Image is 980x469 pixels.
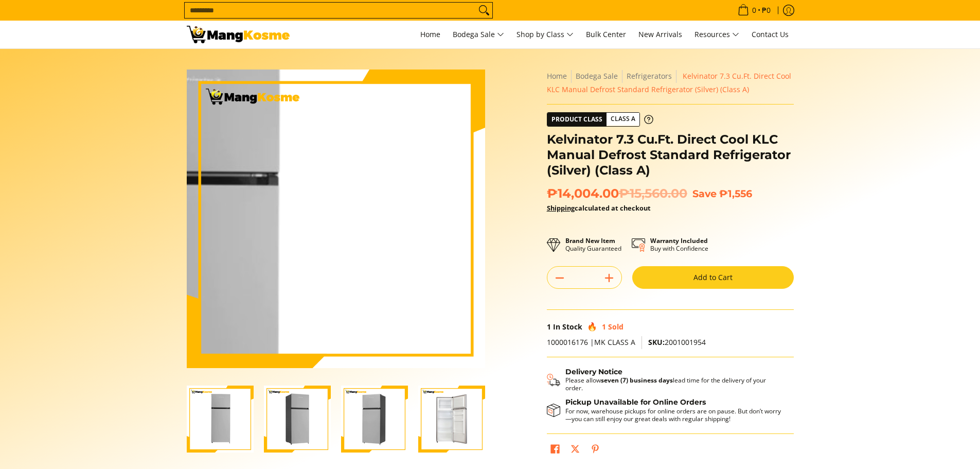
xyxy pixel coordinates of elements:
[597,270,621,286] button: Add
[568,442,582,459] a: Post on X
[516,28,574,41] span: Shop by Class
[548,442,562,459] a: Share on Facebook
[565,367,622,376] strong: Delivery Notice
[547,70,794,96] nav: Breadcrumbs
[565,407,783,423] p: For now, warehouse pickups for online orders are on pause. But don’t worry—you can still enjoy ou...
[565,236,615,245] strong: Brand New Item
[608,322,623,332] span: Sold
[746,21,794,48] a: Contact Us
[565,376,783,392] p: Please allow lead time for the delivery of your order.
[607,113,639,126] span: Class A
[576,71,618,81] a: Bodega Sale
[547,113,607,126] span: Product Class
[448,21,509,48] a: Bodega Sale
[719,187,752,200] span: ₱1,556
[752,29,789,39] span: Contact Us
[547,322,551,332] span: 1
[187,70,485,368] img: Kelvinator 7.3 Cu.Ft. Direct Cool KLC Manual Defrost Standard Refrigerator (Silver) (Class A)
[601,376,673,385] strong: seven (7) business days
[300,21,794,48] nav: Main Menu
[619,186,687,201] del: ₱15,560.00
[415,21,446,48] a: Home
[418,386,485,453] img: Kelvinator 7.3 Cu.Ft. Direct Cool KLC Manual Defrost Standard Refrigerator (Silver) (Class A)-4
[264,386,331,453] img: Kelvinator 7.3 Cu.Ft. Direct Cool KLC Manual Defrost Standard Refrigerator (Silver) (Class A)-2
[602,322,606,332] span: 1
[627,71,672,81] a: Refrigerators
[581,21,631,48] a: Bulk Center
[760,7,772,14] span: ₱0
[692,187,717,200] span: Save
[511,21,579,48] a: Shop by Class
[633,21,687,48] a: New Arrivals
[547,112,653,127] a: Product Class Class A
[632,266,794,289] button: Add to Cart
[187,386,254,453] img: Kelvinator 7.3 Cu.Ft. Direct Cool KLC Manual Defrost Standard Refrigerator (Silver) (Class A)-1
[648,337,706,347] span: 2001001954
[453,28,504,41] span: Bodega Sale
[547,203,651,213] strong: calculated at checkout
[547,71,791,94] span: Kelvinator 7.3 Cu.Ft. Direct Cool KLC Manual Defrost Standard Refrigerator (Silver) (Class A)
[476,3,492,18] button: Search
[648,337,665,347] span: SKU:
[588,442,602,459] a: Pin on Pinterest
[694,28,739,41] span: Resources
[547,270,572,286] button: Subtract
[650,236,708,245] strong: Warranty Included
[751,7,758,14] span: 0
[638,29,682,39] span: New Arrivals
[689,21,744,48] a: Resources
[547,132,794,178] h1: Kelvinator 7.3 Cu.Ft. Direct Cool KLC Manual Defrost Standard Refrigerator (Silver) (Class A)
[553,322,582,332] span: In Stock
[547,186,687,201] span: ₱14,004.00
[547,71,567,81] a: Home
[565,397,706,407] strong: Pickup Unavailable for Online Orders
[187,26,290,43] img: Kelvinator 7.3 Cu.Ft. Direct Cool KLC Manual Defrost Standard Refriger | Mang Kosme
[547,203,575,213] a: Shipping
[420,29,440,39] span: Home
[341,386,408,453] img: Kelvinator 7.3 Cu.Ft. Direct Cool KLC Manual Defrost Standard Refrigerator (Silver) (Class A)-3
[547,337,635,347] span: 1000016176 |MK CLASS A
[547,368,783,392] button: Shipping & Delivery
[735,5,774,16] span: •
[650,237,708,252] p: Buy with Confidence
[586,29,626,39] span: Bulk Center
[565,237,621,252] p: Quality Guaranteed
